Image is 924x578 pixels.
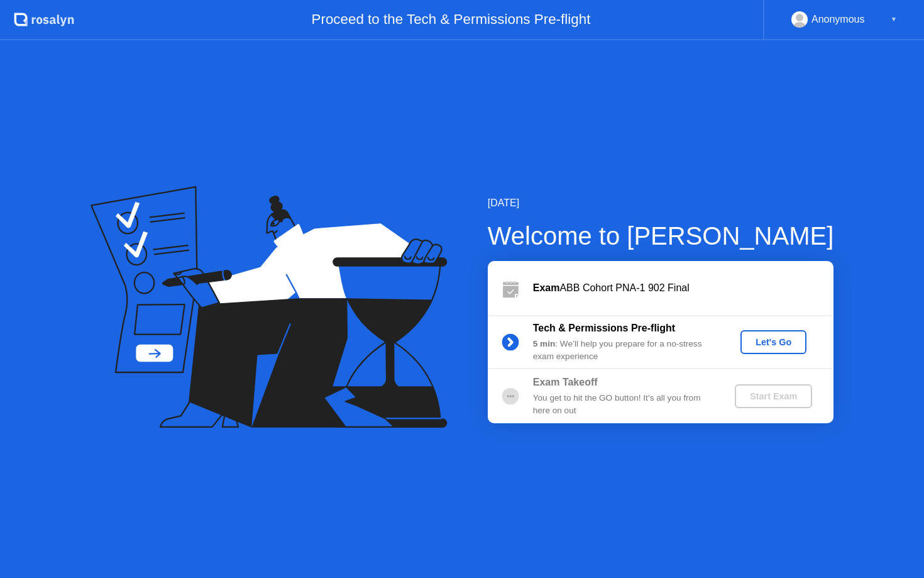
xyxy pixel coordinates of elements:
[533,377,598,387] b: Exam Takeoff
[891,11,897,28] div: ▼
[533,392,714,418] div: You get to hit the GO button! It’s all you from here on out
[533,281,833,296] div: ABB Cohort PNA-1 902 Final
[533,339,556,348] b: 5 min
[745,337,801,347] div: Let's Go
[533,338,714,364] div: : We’ll help you prepare for a no-stress exam experience
[740,330,806,354] button: Let's Go
[488,196,834,211] div: [DATE]
[811,11,865,28] div: Anonymous
[488,217,834,255] div: Welcome to [PERSON_NAME]
[533,282,560,293] b: Exam
[533,323,675,333] b: Tech & Permissions Pre-flight
[735,384,812,408] button: Start Exam
[740,391,807,401] div: Start Exam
